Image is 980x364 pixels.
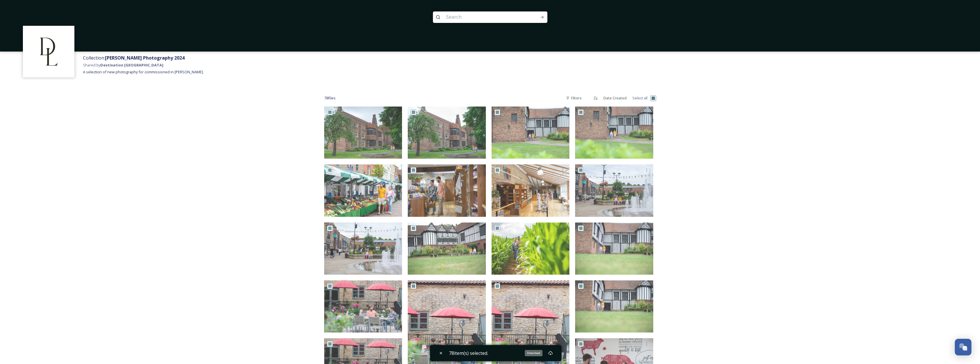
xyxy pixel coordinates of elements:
[955,339,971,355] button: Open Chat
[575,223,653,275] img: West Lindsey_Summer_Aug2024 (148).jpg
[575,107,653,159] img: West Lindsey_Summer_Aug2024 (147).jpg
[324,223,402,275] img: West Lindsey_Summer_Aug2024 (144).jpg
[449,350,488,357] span: 78 item(s) selected.
[83,62,163,68] span: Shared by
[575,164,653,217] img: West Lindsey_Summer_Aug2024 (145).jpg
[324,107,402,159] img: West Lindsey_Summer_Aug2024 (153).jpg
[525,350,543,356] div: Download
[575,280,653,332] img: West Lindsey_Summer_Aug2024 (149).jpg
[408,223,486,275] img: West Lindsey_Summer_Aug2024 (150).jpg
[408,164,486,217] img: West Lindsey_Summer_Aug2024 (6).jpg
[324,164,402,217] img: West Lindsey_Summer_Aug2024 (141).jpg
[601,93,629,104] div: Date Created
[563,93,585,104] div: Filters
[83,69,204,74] span: A selection of new photography for commissioned in [PERSON_NAME].
[443,11,522,23] input: Search
[105,55,185,61] strong: [PERSON_NAME] Photography 2024
[492,107,570,159] img: West Lindsey_Summer_Aug2024 (146).jpg
[100,62,163,68] strong: Destination [GEOGRAPHIC_DATA]
[492,164,570,217] img: West Lindsey_Summer_Aug2024 (7).jpg
[83,55,185,61] span: Collection:
[324,280,402,332] img: West Lindsey_Summer_Aug2024 (168).jpg
[492,223,570,275] img: West Lindsey_Summer_Aug2024 (8).jpg
[632,95,648,101] span: Select all
[26,29,72,74] img: hNr43QXL_400x400.jpg
[324,95,336,101] span: 78 file s
[408,107,486,159] img: West Lindsey_Summer_Aug2024 (152).jpg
